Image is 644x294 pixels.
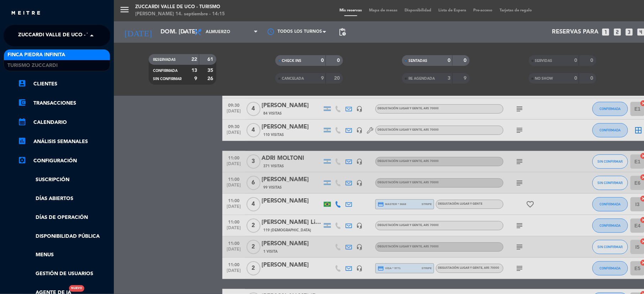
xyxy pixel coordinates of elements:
div: Nuevo [69,285,84,292]
a: account_boxClientes [18,80,110,88]
a: Menus [18,251,110,259]
i: account_balance_wallet [18,98,26,107]
a: Configuración [18,157,110,165]
a: calendar_monthCalendario [18,118,110,127]
i: assessment [18,137,26,145]
span: Turismo Zuccardi [7,62,58,70]
a: account_balance_walletTransacciones [18,99,110,107]
a: Días de Operación [18,214,110,222]
i: calendar_month [18,117,26,126]
span: Zuccardi Valle de Uco - Turismo [18,28,110,43]
span: Finca Piedra Infinita [7,51,65,59]
a: Disponibilidad pública [18,232,110,241]
a: Gestión de usuarios [18,270,110,278]
i: account_box [18,79,26,88]
a: assessmentANÁLISIS SEMANALES [18,137,110,146]
i: settings_applications [18,156,26,164]
a: Días abiertos [18,195,110,203]
a: Suscripción [18,176,110,184]
img: MEITRE [11,11,41,16]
